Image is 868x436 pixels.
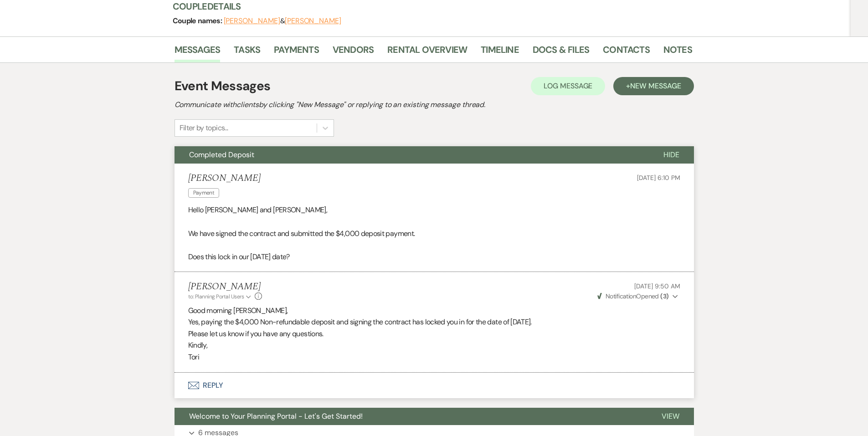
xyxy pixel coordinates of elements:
[647,408,694,425] button: View
[333,42,374,62] a: Vendors
[188,251,680,263] p: Does this lock in our [DATE] date?
[649,146,694,164] button: Hide
[660,292,668,300] strong: ( 3 )
[663,150,679,159] span: Hide
[175,42,221,62] a: Messages
[597,292,669,300] span: Opened
[175,99,694,110] h2: Communicate with clients by clicking "New Message" or replying to an existing message thread.
[188,293,244,300] span: to: Planning Portal Users
[188,351,680,363] p: Tori
[175,408,647,425] button: Welcome to Your Planning Portal - Let's Get Started!
[188,173,261,184] h5: [PERSON_NAME]
[224,17,280,25] button: [PERSON_NAME]
[481,42,519,62] a: Timeline
[531,77,605,95] button: Log Message
[234,42,260,62] a: Tasks
[188,316,680,328] p: Yes, paying the $4,000 Non-refundable deposit and signing the contract has locked you in for the ...
[188,328,680,340] p: Please let us know if you have any questions.
[189,150,254,159] span: Completed Deposit
[596,292,680,301] button: NotificationOpened (3)
[630,81,681,91] span: New Message
[634,282,680,290] span: [DATE] 9:50 AM
[188,339,680,351] p: Kindly,
[175,373,694,398] button: Reply
[613,77,693,95] button: +New Message
[224,16,341,26] span: &
[188,281,262,292] h5: [PERSON_NAME]
[188,292,253,301] button: to: Planning Portal Users
[188,188,220,198] span: Payment
[188,228,680,240] p: We have signed the contract and submitted the $4,000 deposit payment.
[188,305,680,317] p: Good morning [PERSON_NAME],
[662,411,679,421] span: View
[180,123,228,133] div: Filter by topics...
[175,77,271,96] h1: Event Messages
[544,81,592,91] span: Log Message
[533,42,589,62] a: Docs & Files
[285,17,341,25] button: [PERSON_NAME]
[387,42,467,62] a: Rental Overview
[603,42,650,62] a: Contacts
[274,42,319,62] a: Payments
[606,292,636,300] span: Notification
[173,16,224,26] span: Couple names:
[189,411,363,421] span: Welcome to Your Planning Portal - Let's Get Started!
[663,42,692,62] a: Notes
[175,146,649,164] button: Completed Deposit
[637,174,680,182] span: [DATE] 6:10 PM
[188,204,680,216] p: Hello [PERSON_NAME] and [PERSON_NAME],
